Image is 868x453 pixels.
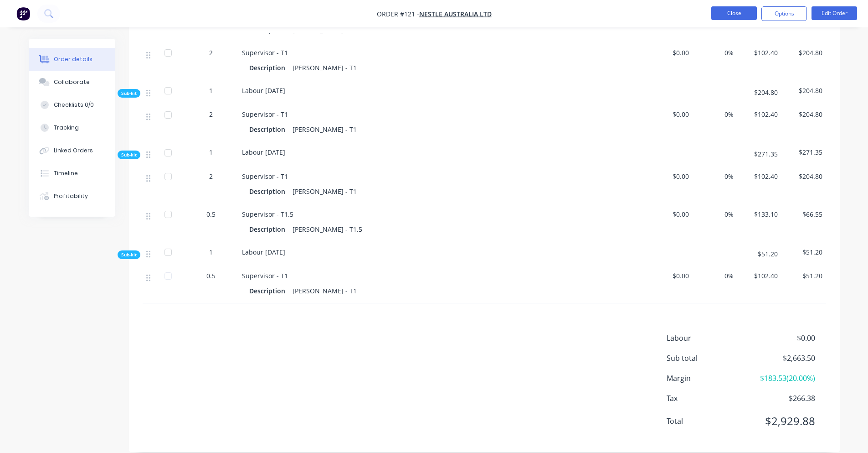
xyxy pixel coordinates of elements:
[209,172,213,181] span: 2
[54,146,93,155] div: Linked Orders
[54,55,92,63] div: Order details
[652,271,689,281] span: $0.00
[16,7,30,21] img: Factory
[667,333,748,344] span: Labour
[812,6,857,20] button: Edit Order
[747,373,815,384] span: $183.53 ( 20.00 %)
[118,250,140,259] div: Sub-kit
[54,78,90,86] div: Collaborate
[121,151,137,158] span: Sub-kit
[696,109,734,119] span: 0%
[696,172,734,181] span: 0%
[118,151,140,159] div: Sub-kit
[29,139,115,162] button: Linked Orders
[206,209,216,219] span: 0.5
[209,86,213,95] span: 1
[419,10,492,18] a: Nestle Australia Ltd
[29,185,115,208] button: Profitability
[209,48,213,57] span: 2
[785,86,822,95] span: $204.80
[741,149,778,159] span: $271.35
[741,249,778,259] span: $51.20
[741,48,778,57] span: $102.40
[667,416,748,427] span: Total
[242,86,285,95] span: Labour [DATE]
[29,48,115,71] button: Order details
[29,162,115,185] button: Timeline
[54,169,78,177] div: Timeline
[29,116,115,139] button: Tracking
[785,271,822,281] span: $51.20
[785,48,822,57] span: $204.80
[761,6,807,21] button: Options
[652,209,689,219] span: $0.00
[242,210,293,219] span: Supervisor - T1.5
[747,353,815,364] span: $2,663.50
[711,6,757,20] button: Close
[785,209,822,219] span: $66.55
[785,147,822,157] span: $271.35
[652,172,689,181] span: $0.00
[249,61,289,74] div: Description
[289,185,360,198] div: [PERSON_NAME] - T1
[242,148,285,156] span: Labour [DATE]
[54,192,88,200] div: Profitability
[741,88,778,97] span: $204.80
[249,185,289,198] div: Description
[54,124,79,132] div: Tracking
[121,251,137,258] span: Sub-kit
[249,223,289,236] div: Description
[377,10,419,18] span: Order #121 -
[289,123,360,136] div: [PERSON_NAME] - T1
[652,109,689,119] span: $0.00
[667,393,748,404] span: Tax
[121,90,137,97] span: Sub-kit
[209,247,213,257] span: 1
[209,109,213,119] span: 2
[206,271,216,281] span: 0.5
[249,284,289,297] div: Description
[696,271,734,281] span: 0%
[289,61,360,74] div: [PERSON_NAME] - T1
[242,248,285,256] span: Labour [DATE]
[747,413,815,429] span: $2,929.88
[696,48,734,57] span: 0%
[785,247,822,257] span: $51.20
[209,147,213,157] span: 1
[652,48,689,57] span: $0.00
[29,71,115,94] button: Collaborate
[696,209,734,219] span: 0%
[747,333,815,344] span: $0.00
[741,271,778,281] span: $102.40
[118,89,140,98] div: Sub-kit
[747,393,815,404] span: $266.38
[785,109,822,119] span: $204.80
[54,101,94,109] div: Checklists 0/0
[242,172,288,181] span: Supervisor - T1
[289,284,360,297] div: [PERSON_NAME] - T1
[667,353,748,364] span: Sub total
[741,109,778,119] span: $102.40
[785,172,822,181] span: $204.80
[741,209,778,219] span: $133.10
[741,172,778,181] span: $102.40
[249,123,289,136] div: Description
[242,110,288,119] span: Supervisor - T1
[242,271,288,280] span: Supervisor - T1
[667,373,748,384] span: Margin
[29,94,115,116] button: Checklists 0/0
[289,223,366,236] div: [PERSON_NAME] - T1.5
[242,48,288,57] span: Supervisor - T1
